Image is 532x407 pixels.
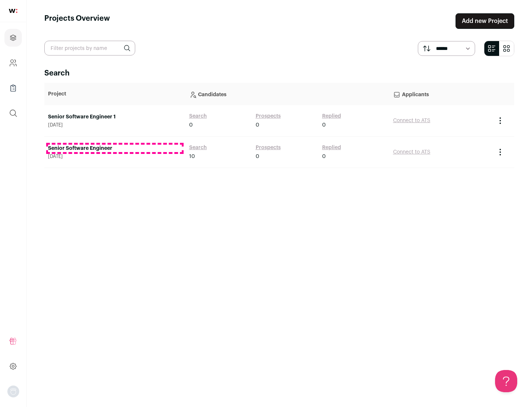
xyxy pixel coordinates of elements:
[44,41,135,55] input: Filter projects by name
[496,116,505,125] button: Project Actions
[322,153,326,160] span: 0
[48,154,182,159] span: [DATE]
[4,54,22,72] a: Company and ATS Settings
[393,118,430,123] a: Connect to ATS
[48,90,182,98] p: Project
[322,144,341,151] a: Replied
[4,29,22,47] a: Projects
[256,112,281,120] a: Prospects
[9,9,17,13] img: wellfound-shorthand-0d5821cbd27db2630d0214b213865d53afaa358527fdda9d0ea32b1df1b89c2c.svg
[48,122,182,128] span: [DATE]
[393,87,488,101] p: Applicants
[4,79,22,97] a: Company Lists
[189,87,386,101] p: Candidates
[189,121,193,129] span: 0
[44,13,110,29] h1: Projects Overview
[7,386,19,397] img: nopic.png
[322,121,326,129] span: 0
[7,386,19,397] button: Open dropdown
[456,13,514,29] a: Add new Project
[189,153,195,160] span: 10
[189,112,207,120] a: Search
[495,370,517,392] iframe: Help Scout Beacon - Open
[48,113,182,121] a: Senior Software Engineer 1
[256,121,259,129] span: 0
[393,149,430,155] a: Connect to ATS
[496,148,505,157] button: Project Actions
[256,153,259,160] span: 0
[322,112,341,120] a: Replied
[256,144,281,151] a: Prospects
[44,68,514,78] h2: Search
[189,144,207,151] a: Search
[48,145,182,152] a: Senior Software Engineer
